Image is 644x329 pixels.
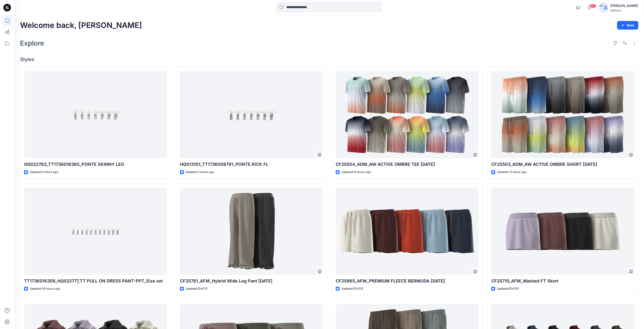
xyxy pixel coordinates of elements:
a: CF25503_ADM_AW ACTIVE OMBRE SHORT 23MAY25 [491,71,634,158]
p: CF25965_AFM_PREMIUM FLEECE BERMUDA [DATE] [336,278,479,284]
p: Updated 12 hours ago [341,170,371,175]
p: Updated [DATE] [186,286,207,291]
p: CF25781_AFM_Hybrid Wide Leg Pant [DATE] [180,278,323,284]
p: CF25710_AFM_Washed FT Skort [491,278,634,284]
p: TT1736016359_HQ022777_TT PULL ON DRESS PANT-PPT_Size set [24,278,167,284]
p: Updated [DATE] [341,286,363,291]
button: New [617,21,638,30]
span: 99+ [589,4,596,8]
h2: Explore [20,39,44,47]
p: Updated 20 hours ago [30,286,60,291]
img: avatar [599,3,608,12]
p: CF25503_ADM_AW ACTIVE OMBRE SHORT [DATE] [491,161,634,168]
p: Updated 2 hours ago [30,170,58,175]
p: CF25504_ADM_AW ACTIVE OMBRE TEE [DATE] [336,161,479,168]
a: CF25965_AFM_PREMIUM FLEECE BERMUDA 24JUL25 [336,188,479,275]
p: HQ022783_TT1736016365_PONTE SKINNY LEG [24,161,167,168]
a: CF25710_AFM_Washed FT Skort [491,188,634,275]
p: Updated 2 hours ago [186,170,214,175]
a: HQ013101_TT1736008791_PONTE KICK FL [180,71,323,158]
p: HQ013101_TT1736008791_PONTE KICK FL [180,161,323,168]
div: [PERSON_NAME] [610,3,638,9]
a: CF25504_ADM_AW ACTIVE OMBRE TEE 23MAY25 [336,71,479,158]
div: Walmart [610,9,638,12]
a: TT1736016359_HQ022777_TT PULL ON DRESS PANT-PPT_Size set [24,188,167,275]
p: Updated 12 hours ago [497,170,527,175]
a: CF25781_AFM_Hybrid Wide Leg Pant 24JUL25 [180,188,323,275]
a: HQ022783_TT1736016365_PONTE SKINNY LEG [24,71,167,158]
h4: Styles [20,57,638,62]
p: Updated [DATE] [497,286,519,291]
h2: Welcome back, [PERSON_NAME] [20,21,142,30]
